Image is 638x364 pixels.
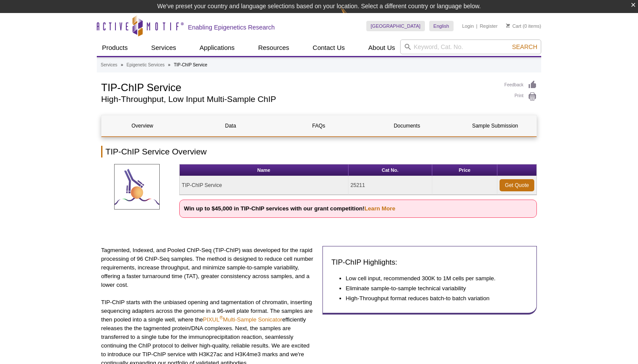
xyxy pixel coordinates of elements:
[194,39,240,56] a: Applications
[462,23,474,29] a: Login
[400,39,541,54] input: Keyword, Cat. No.
[506,23,521,29] a: Cart
[349,164,432,176] th: Cat No.
[506,23,510,28] img: Your Cart
[101,246,316,289] p: Tagmented, Indexed, and Pooled ChIP-Seq (TIP-ChIP) was developed for the rapid processing of 96 C...
[307,39,350,56] a: Contact Us
[366,115,448,136] a: Documents
[253,39,295,56] a: Resources
[432,164,497,176] th: Price
[220,315,223,320] sup: ®
[429,21,454,31] a: English
[332,257,528,268] h3: TIP-ChIP Highlights:
[349,176,432,195] td: 25211
[180,164,349,176] th: Name
[146,39,181,56] a: Services
[510,43,540,51] button: Search
[278,115,359,136] a: FAQs
[500,179,534,191] a: Get Quote
[101,95,496,103] h2: High-Throughput, Low Input Multi-Sample ChIP
[346,284,520,293] li: Eliminate sample-to-sample technical variability
[168,62,171,67] li: »
[174,62,207,67] li: TIP-ChIP Service
[363,39,401,56] a: About Us
[101,146,537,157] h2: TIP-ChIP Service Overview
[190,115,271,136] a: Data
[512,43,537,50] span: Search
[101,80,496,93] h1: TIP-ChIP Service
[114,164,160,210] img: TIP-ChIP Service
[180,176,349,195] td: TIP-ChIP Service
[121,62,123,67] li: »
[188,23,275,31] h2: Enabling Epigenetics Research
[504,92,537,102] a: Print
[101,61,117,69] a: Services
[102,115,183,136] a: Overview
[476,21,477,31] li: |
[480,23,497,29] a: Register
[366,21,425,31] a: [GEOGRAPHIC_DATA]
[504,80,537,90] a: Feedback
[454,115,536,136] a: Sample Submission
[365,205,395,212] a: Learn More
[203,316,283,323] a: PIXUL®Multi-Sample Sonicator
[126,61,164,69] a: Epigenetic Services
[346,274,520,283] li: Low cell input, recommended 300K to 1M cells per sample.
[506,21,541,31] li: (0 items)
[346,294,520,303] li: High-Throughput format reduces batch-to batch variation
[184,205,395,212] strong: Win up to $45,000 in TIP-ChIP services with our grant competition!
[97,39,133,56] a: Products
[341,7,364,27] img: Change Here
